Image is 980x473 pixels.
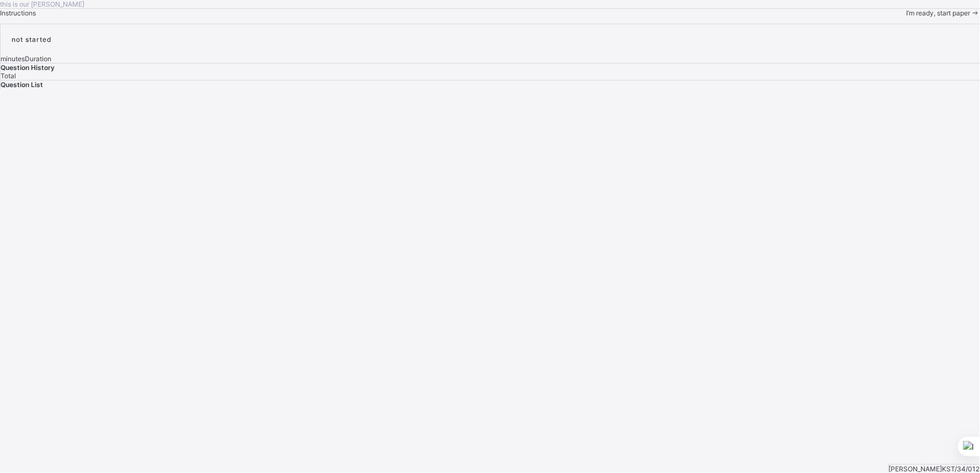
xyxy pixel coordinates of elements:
[1,72,16,80] span: Total
[1,55,25,63] span: minutes
[12,35,52,44] span: not started
[907,9,971,17] span: I’m ready, start paper
[1,80,43,89] span: Question List
[942,465,980,473] span: KST/34/012
[1,63,55,72] span: Question History
[25,55,51,63] span: Duration
[889,465,942,473] span: [PERSON_NAME]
